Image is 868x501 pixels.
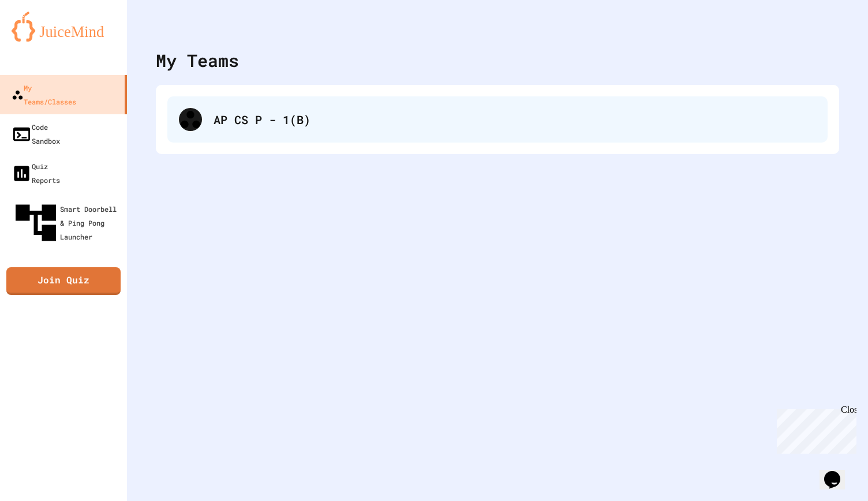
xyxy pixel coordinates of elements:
div: AP CS P - 1(B) [167,96,828,143]
div: Quiz Reports [12,159,60,187]
div: My Teams [156,47,239,73]
iframe: chat widget [820,455,856,489]
div: Chat with us now!Close [5,5,80,73]
a: Join Quiz [6,267,121,295]
div: AP CS P - 1(B) [214,111,816,128]
div: Code Sandbox [12,120,60,148]
div: My Teams/Classes [12,81,76,109]
img: logo-orange.svg [12,12,115,42]
iframe: chat widget [772,405,856,454]
div: Smart Doorbell & Ping Pong Launcher [12,199,122,247]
